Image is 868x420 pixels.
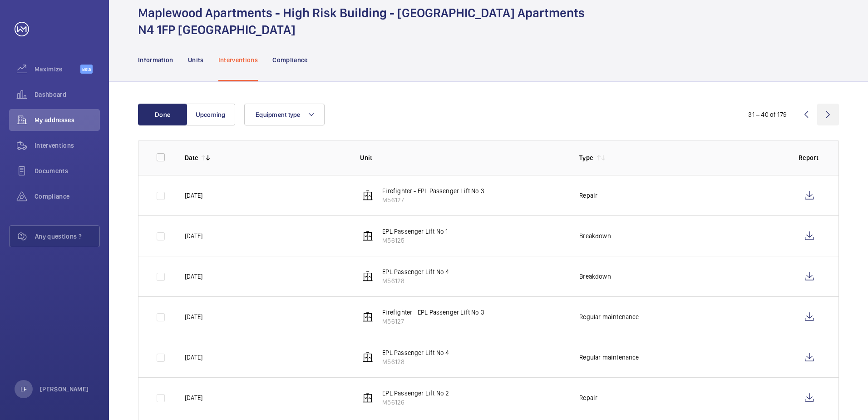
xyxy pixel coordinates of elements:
[40,385,89,394] p: [PERSON_NAME]
[382,398,449,407] p: M56126
[138,55,173,65] p: Information
[35,192,100,201] span: Compliance
[185,393,202,402] p: [DATE]
[382,357,449,366] p: M56128
[35,115,100,125] span: My addresses
[362,230,373,241] img: elevator.svg
[362,311,373,322] img: elevator.svg
[185,272,202,281] p: [DATE]
[185,231,202,240] p: [DATE]
[185,312,202,321] p: [DATE]
[35,232,99,241] span: Any questions ?
[362,190,373,201] img: elevator.svg
[138,5,585,38] h1: Maplewood Apartments - High Risk Building - [GEOGRAPHIC_DATA] Apartments N4 1FP [GEOGRAPHIC_DATA]
[185,353,202,362] p: [DATE]
[35,166,100,175] span: Documents
[272,55,308,65] p: Compliance
[188,55,204,65] p: Units
[138,104,187,125] button: Done
[382,186,484,195] p: Firefighter - EPL Passenger Lift No 3
[382,267,449,276] p: EPL Passenger Lift No 4
[579,393,597,402] p: Repair
[185,153,198,162] p: Date
[362,271,373,282] img: elevator.svg
[35,141,100,150] span: Interventions
[35,65,80,74] span: Maximize
[186,104,235,125] button: Upcoming
[382,308,484,317] p: Firefighter - EPL Passenger Lift No 3
[382,227,448,236] p: EPL Passenger Lift No 1
[362,392,373,403] img: elevator.svg
[579,353,639,362] p: Regular maintenance
[382,317,484,326] p: M56127
[35,90,100,99] span: Dashboard
[579,231,611,240] p: Breakdown
[382,276,449,285] p: M56128
[748,110,787,119] div: 31 – 40 of 179
[360,153,565,162] p: Unit
[362,352,373,363] img: elevator.svg
[799,153,820,162] p: Report
[244,104,325,125] button: Equipment type
[80,65,93,74] span: Beta
[382,348,449,357] p: EPL Passenger Lift No 4
[579,153,593,162] p: Type
[382,389,449,398] p: EPL Passenger Lift No 2
[579,191,597,200] p: Repair
[20,385,27,394] p: LF
[185,191,202,200] p: [DATE]
[256,111,301,118] span: Equipment type
[579,312,639,321] p: Regular maintenance
[218,55,258,65] p: Interventions
[382,195,484,205] p: M56127
[382,236,448,245] p: M56125
[579,272,611,281] p: Breakdown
